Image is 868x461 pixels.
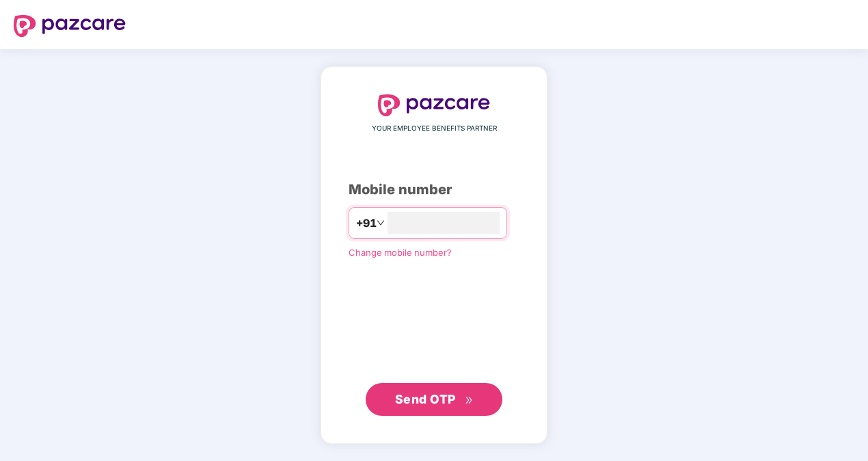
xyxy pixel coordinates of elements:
[465,396,474,405] span: double-right
[372,123,497,134] span: YOUR EMPLOYEE BENEFITS PARTNER
[377,219,385,227] span: down
[349,179,519,200] div: Mobile number
[349,247,452,258] a: Change mobile number?
[366,383,502,416] button: Send OTPdouble-right
[356,215,377,232] span: +91
[378,94,490,116] img: logo
[395,392,456,406] span: Send OTP
[14,15,126,37] img: logo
